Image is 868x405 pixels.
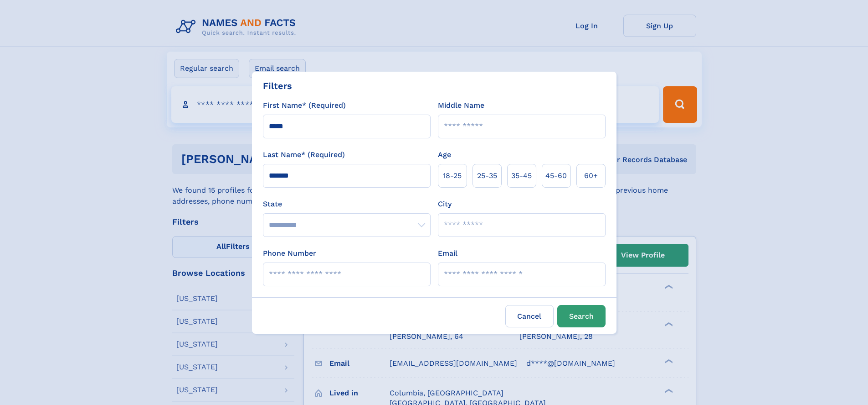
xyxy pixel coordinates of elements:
[263,79,292,93] div: Filters
[443,170,462,181] span: 18‑25
[263,248,316,259] label: Phone Number
[263,149,345,160] label: Last Name* (Required)
[263,100,346,111] label: First Name* (Required)
[545,170,567,181] span: 45‑60
[557,305,606,327] button: Search
[263,199,431,210] label: State
[438,100,484,111] label: Middle Name
[505,305,554,327] label: Cancel
[438,199,452,210] label: City
[477,170,497,181] span: 25‑35
[438,149,451,160] label: Age
[584,170,598,181] span: 60+
[438,248,457,259] label: Email
[511,170,532,181] span: 35‑45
